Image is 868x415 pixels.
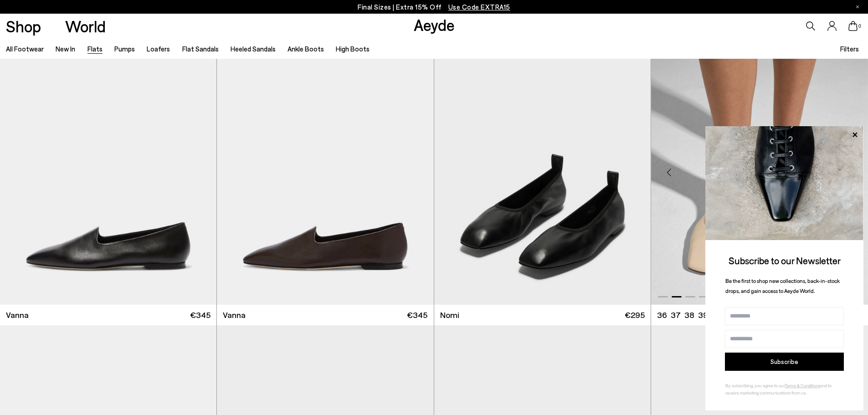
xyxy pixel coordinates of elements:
a: Pumps [114,45,135,53]
a: Heeled Sandals [231,45,276,53]
a: High Boots [336,45,370,53]
a: Nomi €295 [434,305,651,325]
span: Be the first to shop new collections, back-in-stock drops, and gain access to Aeyde World. [725,277,840,294]
div: 4 / 6 [651,32,867,304]
a: Ankle Boots [288,45,324,53]
a: 0 [848,21,858,31]
img: Nomi Ruched Flats [651,32,867,304]
span: €295 [625,309,645,321]
button: Subscribe [725,353,844,371]
span: By subscribing, you agree to our [725,383,785,388]
span: 0 [858,24,862,29]
p: Final Sizes | Extra 15% Off [358,1,510,13]
a: Shop [6,18,41,34]
a: Flat Sandals [182,45,219,53]
span: Subscribe to our Newsletter [729,255,841,266]
a: New In [56,45,75,53]
div: 2 / 6 [651,32,868,304]
div: 3 / 6 [434,32,651,304]
li: 38 [684,309,694,321]
a: Next slide Previous slide [651,32,868,304]
img: Vanna Almond-Toe Loafers [217,32,433,304]
span: €345 [190,309,211,321]
a: Loafers [147,45,170,53]
span: €345 [407,309,427,321]
img: Vanna Almond-Toe Loafers [216,32,433,304]
img: Nomi Ruched Flats [651,32,868,304]
a: Vanna €345 [217,305,433,325]
a: Terms & Conditions [785,383,820,388]
a: Flats [87,45,103,53]
a: Aeyde [414,15,455,34]
span: Vanna [223,309,246,321]
a: Next slide Previous slide [434,32,651,304]
span: Vanna [6,309,29,321]
ul: variant [657,309,744,321]
li: 39 [698,309,708,321]
a: All Footwear [6,45,44,53]
a: World [65,18,106,34]
div: 2 / 6 [216,32,433,304]
img: ca3f721fb6ff708a270709c41d776025.jpg [705,126,863,240]
img: Nomi Ruched Flats [434,32,651,304]
span: Nomi [440,309,459,321]
li: 37 [671,309,681,321]
a: 36 37 38 39 40 41 42 + €295 [651,305,868,325]
span: Filters [840,45,859,53]
span: Navigate to /collections/ss25-final-sizes [448,3,510,11]
li: 36 [657,309,667,321]
div: Previous slide [656,159,683,186]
